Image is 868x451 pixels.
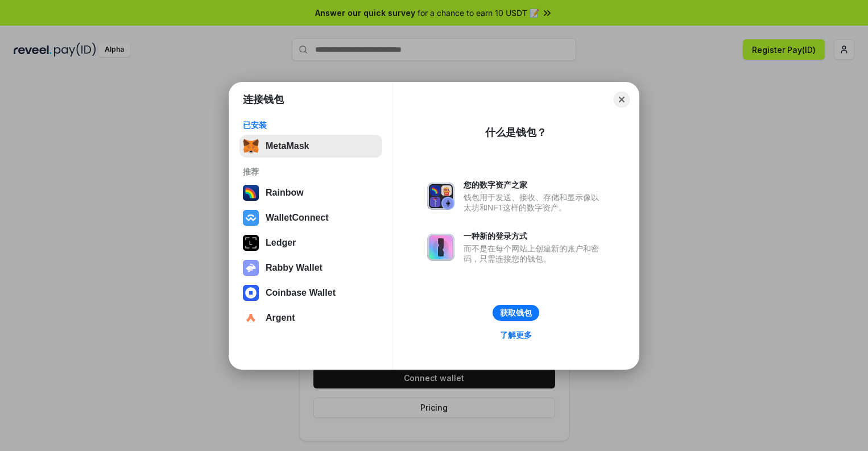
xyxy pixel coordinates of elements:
button: Argent [239,307,382,329]
img: svg+xml,%3Csvg%20xmlns%3D%22http%3A%2F%2Fwww.w3.org%2F2000%2Fsvg%22%20width%3D%2228%22%20height%3... [243,235,259,251]
button: MetaMask [239,135,382,158]
div: 一种新的登录方式 [464,231,605,241]
img: svg+xml,%3Csvg%20xmlns%3D%22http%3A%2F%2Fwww.w3.org%2F2000%2Fsvg%22%20fill%3D%22none%22%20viewBox... [427,183,454,210]
div: Ledger [266,238,296,248]
button: Ledger [239,231,382,254]
img: svg+xml,%3Csvg%20width%3D%22120%22%20height%3D%22120%22%20viewBox%3D%220%200%20120%20120%22%20fil... [243,185,259,201]
div: 您的数字资产之家 [464,180,605,190]
div: 钱包用于发送、接收、存储和显示像以太坊和NFT这样的数字资产。 [464,192,605,213]
img: svg+xml,%3Csvg%20xmlns%3D%22http%3A%2F%2Fwww.w3.org%2F2000%2Fsvg%22%20fill%3D%22none%22%20viewBox... [243,260,259,276]
button: Coinbase Wallet [239,282,382,304]
div: 推荐 [243,167,379,177]
div: Argent [266,313,295,323]
div: Rainbow [266,188,304,198]
div: Rabby Wallet [266,263,323,273]
a: 了解更多 [493,328,539,342]
img: svg+xml,%3Csvg%20xmlns%3D%22http%3A%2F%2Fwww.w3.org%2F2000%2Fsvg%22%20fill%3D%22none%22%20viewBox... [427,234,454,261]
div: 了解更多 [500,330,532,340]
div: Coinbase Wallet [266,288,336,298]
button: 获取钱包 [493,305,539,321]
button: Close [614,92,630,107]
h1: 连接钱包 [243,93,284,106]
button: Rabby Wallet [239,256,382,279]
div: 而不是在每个网站上创建新的账户和密码，只需连接您的钱包。 [464,243,605,264]
div: 获取钱包 [500,308,532,318]
img: svg+xml,%3Csvg%20width%3D%2228%22%20height%3D%2228%22%20viewBox%3D%220%200%2028%2028%22%20fill%3D... [243,285,259,301]
img: svg+xml,%3Csvg%20fill%3D%22none%22%20height%3D%2233%22%20viewBox%3D%220%200%2035%2033%22%20width%... [243,138,259,154]
img: svg+xml,%3Csvg%20width%3D%2228%22%20height%3D%2228%22%20viewBox%3D%220%200%2028%2028%22%20fill%3D... [243,310,259,326]
img: svg+xml,%3Csvg%20width%3D%2228%22%20height%3D%2228%22%20viewBox%3D%220%200%2028%2028%22%20fill%3D... [243,210,259,226]
div: MetaMask [266,141,309,151]
div: 已安装 [243,120,379,130]
div: WalletConnect [266,213,329,223]
button: WalletConnect [239,206,382,229]
div: 什么是钱包？ [485,126,547,139]
button: Rainbow [239,181,382,204]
